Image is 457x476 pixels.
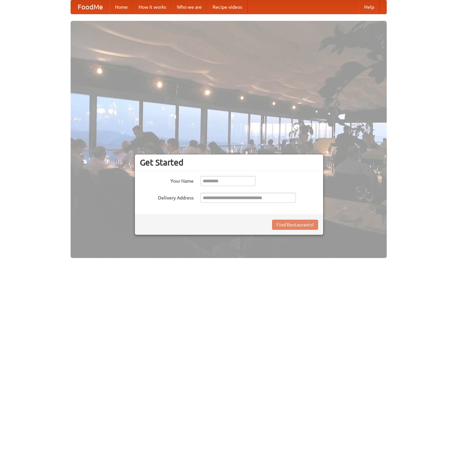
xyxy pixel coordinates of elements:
[110,0,133,14] a: Home
[359,0,380,14] a: Help
[272,220,318,230] button: Find Restaurants!
[207,0,247,14] a: Recipe videos
[71,0,110,14] a: FoodMe
[140,157,318,168] h3: Get Started
[172,0,207,14] a: Who we are
[140,193,194,201] label: Delivery Address
[140,176,194,184] label: Your Name
[133,0,172,14] a: How it works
